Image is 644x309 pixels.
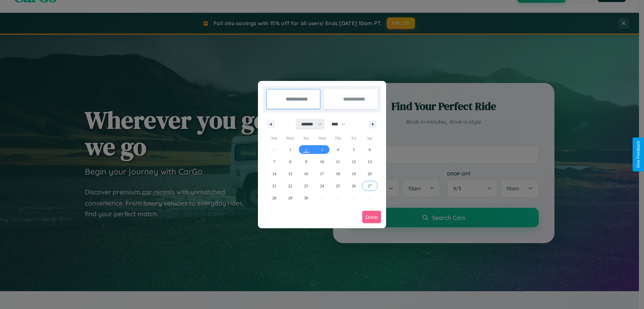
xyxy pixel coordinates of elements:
button: 29 [282,192,298,204]
span: 18 [336,168,340,180]
button: 15 [282,168,298,180]
span: 30 [304,192,308,204]
span: 5 [353,144,355,156]
span: 19 [352,168,356,180]
button: 7 [266,156,282,168]
button: 17 [314,168,330,180]
span: 13 [368,156,372,168]
button: 2 [298,144,314,156]
span: 14 [272,168,276,180]
button: 21 [266,180,282,192]
button: 10 [314,156,330,168]
span: 4 [337,144,339,156]
span: 22 [288,180,292,192]
span: 20 [368,168,372,180]
span: 26 [352,180,356,192]
button: 4 [330,144,346,156]
span: 24 [320,180,324,192]
button: 14 [266,168,282,180]
span: Sun [266,133,282,144]
span: 2 [305,144,307,156]
button: 6 [362,144,378,156]
span: 15 [288,168,292,180]
button: 8 [282,156,298,168]
span: 17 [320,168,324,180]
span: 8 [289,156,291,168]
button: 18 [330,168,346,180]
button: 19 [346,168,362,180]
span: 1 [289,144,291,156]
button: 20 [362,168,378,180]
span: Tue [298,133,314,144]
span: 7 [273,156,275,168]
span: Fri [346,133,362,144]
button: 30 [298,192,314,204]
span: 21 [272,180,276,192]
span: 12 [352,156,356,168]
button: 5 [346,144,362,156]
span: 28 [272,192,276,204]
div: Give Feedback [636,141,641,168]
button: 25 [330,180,346,192]
span: 27 [368,180,372,192]
button: 12 [346,156,362,168]
button: 16 [298,168,314,180]
span: Sat [362,133,378,144]
button: 26 [346,180,362,192]
button: 9 [298,156,314,168]
button: 24 [314,180,330,192]
button: 28 [266,192,282,204]
button: 3 [314,144,330,156]
button: 13 [362,156,378,168]
button: 11 [330,156,346,168]
button: 23 [298,180,314,192]
span: 3 [321,144,323,156]
span: Wed [314,133,330,144]
span: 10 [320,156,324,168]
button: 27 [362,180,378,192]
span: 9 [305,156,307,168]
span: 6 [369,144,371,156]
span: Mon [282,133,298,144]
span: 11 [336,156,340,168]
button: Done [362,211,381,223]
button: 1 [282,144,298,156]
span: 16 [304,168,308,180]
span: 23 [304,180,308,192]
span: 25 [336,180,340,192]
span: 29 [288,192,292,204]
button: 22 [282,180,298,192]
span: Thu [330,133,346,144]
